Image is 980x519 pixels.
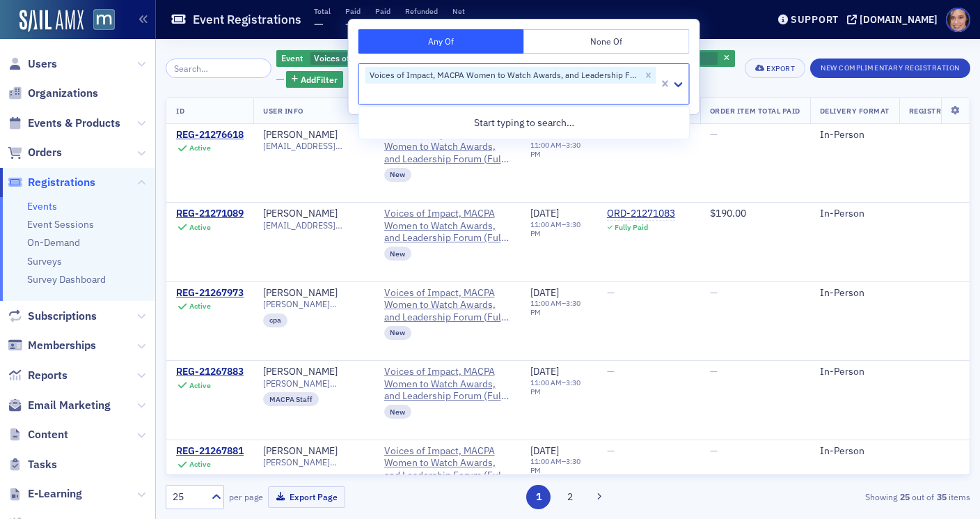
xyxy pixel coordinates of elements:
[189,144,211,153] div: Active
[84,9,115,33] a: View Homepage
[820,445,890,458] div: In-Person
[358,29,524,54] button: Any Of
[607,128,615,141] span: —
[8,309,97,324] a: Subscriptions
[263,129,338,141] a: [PERSON_NAME]
[375,16,385,32] span: —
[27,273,106,286] a: Survey Dashboard
[530,140,562,150] time: 11:00 AM
[28,175,95,190] span: Registrations
[847,15,942,24] button: [DOMAIN_NAME]
[820,208,890,220] div: In-Person
[189,223,211,232] div: Active
[28,116,120,131] span: Events & Products
[384,129,511,166] a: Voices of Impact, MACPA Women to Watch Awards, and Leadership Forum (Full Day Attendance)
[745,59,805,78] button: Export
[710,207,746,219] span: $190.00
[8,427,68,442] a: Content
[93,9,115,31] img: SailAMX
[607,286,615,299] span: —
[712,490,970,503] div: Showing out of items
[384,405,412,419] div: New
[530,140,580,159] time: 3:30 PM
[229,490,263,503] label: per page
[173,490,203,504] div: 25
[530,299,587,317] div: –
[375,6,390,16] p: Paid
[365,67,641,84] div: Voices of Impact, MACPA Women to Watch Awards, and Leadership Forum (Full Day Attendance) [[DATE]...
[530,298,562,308] time: 11:00 AM
[8,175,95,190] a: Registrations
[193,11,301,28] h1: Event Registrations
[263,313,287,327] div: cpa
[8,116,120,131] a: Events & Products
[263,299,365,309] span: [PERSON_NAME][EMAIL_ADDRESS][DOMAIN_NAME]
[28,427,68,442] span: Content
[384,287,511,324] span: Voices of Impact, MACPA Women to Watch Awards, and Leadership Forum (Full Day Attendance)
[28,86,98,101] span: Organizations
[263,287,338,300] div: [PERSON_NAME]
[27,218,94,231] a: Event Sessions
[28,309,97,324] span: Subscriptions
[8,56,57,72] a: Users
[530,378,587,396] div: –
[28,398,111,413] span: Email Marketing
[8,338,96,353] a: Memberships
[314,52,697,74] span: Voices of Impact, MACPA Women to Watch Awards, and Leadership Forum (Full Day Attendance) [[DATE]...
[530,286,559,299] span: [DATE]
[810,59,970,78] button: New Complimentary Registration
[19,10,84,32] img: SailAMX
[28,457,57,472] span: Tasks
[710,106,800,116] span: Order Item Total Paid
[263,445,338,458] div: [PERSON_NAME]
[359,110,689,136] div: Start typing to search…
[263,141,365,151] span: [EMAIL_ADDRESS][DOMAIN_NAME]
[810,61,970,73] a: New Complimentary Registration
[27,236,80,249] a: On-Demand
[524,29,690,54] button: None Of
[530,219,562,229] time: 11:00 AM
[8,86,98,101] a: Organizations
[176,366,244,378] div: REG-21267883
[314,6,331,16] p: Total
[166,59,271,78] input: Search…
[345,6,361,16] p: Paid
[820,366,890,378] div: In-Person
[452,16,462,32] span: —
[176,445,244,458] a: REG-21267881
[820,106,890,116] span: Delivery Format
[558,485,583,509] button: 2
[8,368,68,383] a: Reports
[791,13,839,26] div: Support
[176,208,244,220] a: REG-21271089
[176,106,184,116] span: ID
[27,200,57,212] a: Events
[820,129,890,141] div: In-Person
[530,378,580,396] time: 3:30 PM
[526,485,551,509] button: 1
[276,50,735,68] div: Voices of Impact, MACPA Women to Watch Awards, and Leadership Forum (Full Day Attendance) [9/17/2...
[530,378,562,387] time: 11:00 AM
[176,287,244,300] a: REG-21267973
[263,208,338,220] a: [PERSON_NAME]
[286,71,343,88] button: AddFilter
[27,255,62,268] a: Surveys
[607,208,675,220] div: ORD-21271083
[384,445,511,482] a: Voices of Impact, MACPA Women to Watch Awards, and Leadership Forum (Full Day Attendance)
[641,67,656,84] div: Remove Voices of Impact, MACPA Women to Watch Awards, and Leadership Forum (Full Day Attendance) ...
[405,6,438,16] p: Refunded
[28,338,96,353] span: Memberships
[384,326,412,340] div: New
[820,287,890,300] div: In-Person
[710,128,718,141] span: —
[8,398,111,413] a: Email Marketing
[263,457,365,467] span: [PERSON_NAME][EMAIL_ADDRESS][DOMAIN_NAME]
[710,286,718,299] span: —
